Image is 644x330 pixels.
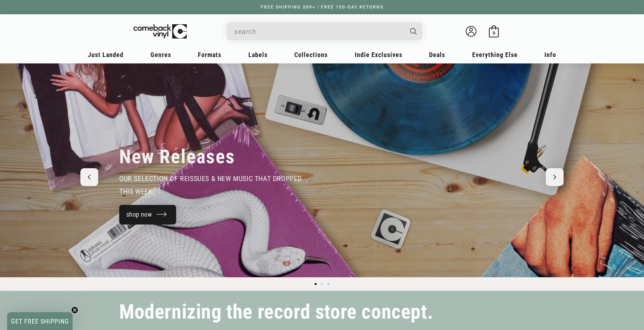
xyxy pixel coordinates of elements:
button: Load slide 1 of 3 [312,281,319,287]
span: 0 [493,30,495,36]
button: Load slide 3 of 3 [325,281,332,287]
a: FREE SHIPPING $89+ | FREE 100-DAY RETURNS [254,5,391,10]
span: Deals [429,51,445,58]
input: When autocomplete results are available use up and down arrows to review and enter to select [234,24,403,39]
span: Labels [248,51,268,58]
button: Close teaser [71,306,78,314]
span: Indie Exclusives [355,51,402,58]
h2: New Releases [119,145,235,169]
button: Next slide [546,168,564,186]
button: Search [404,22,423,40]
div: GET FREE SHIPPINGClose teaser [7,312,73,330]
div: Search [227,22,422,40]
span: Formats [198,51,221,58]
span: GET FREE SHIPPING [11,318,69,325]
span: Collections [294,51,328,58]
span: Info [544,51,556,58]
span: our selection of reissues & new music that dropped this week. [119,174,302,196]
span: Just Landed [88,51,123,58]
a: shop now [119,205,176,225]
button: Load slide 2 of 3 [319,281,325,287]
button: Previous slide [80,168,98,186]
h2: Modernizing the record store concept. [119,304,433,320]
span: Genres [151,51,171,58]
span: Everything Else [472,51,518,58]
